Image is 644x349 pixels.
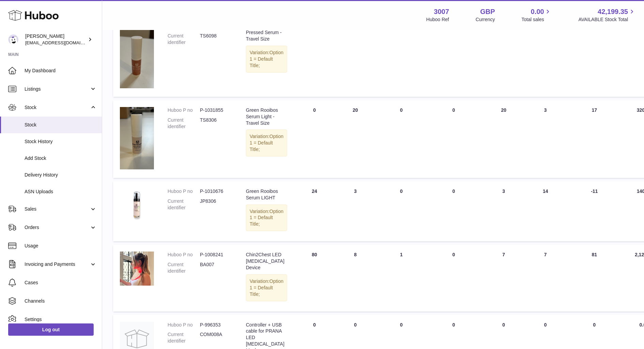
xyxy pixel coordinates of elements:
div: Variation: [246,46,287,73]
span: Usage [25,243,97,249]
span: Option 1 = Default Title; [250,278,283,297]
td: 24 [294,181,335,241]
td: -11 [564,181,625,241]
span: Listings [25,86,90,92]
span: Option 1 = Default Title; [250,50,283,68]
span: Sales [25,206,90,212]
dd: BA007 [200,261,232,274]
span: Total sales [521,16,552,23]
span: 0 [452,252,455,257]
td: 81 [564,245,625,311]
span: Stock History [25,138,97,145]
div: Green Rooibos Serum Light - Travel Size [246,107,287,126]
td: 7 [481,245,527,311]
dt: Huboo P no [168,252,200,258]
dt: Huboo P no [168,188,200,195]
span: 0 [452,107,455,113]
div: Currency [476,16,495,23]
div: Variation: [246,204,287,231]
td: 0 [376,16,427,97]
td: 0 [376,100,427,178]
span: Settings [25,316,97,323]
a: Log out [8,323,94,336]
dd: COM008A [200,331,232,344]
dd: P-1031855 [200,107,232,113]
dd: TS6098 [200,33,232,46]
span: Add Stock [25,155,97,162]
td: 1 [376,245,427,311]
dt: Current identifier [168,198,200,211]
span: ASN Uploads [25,188,97,195]
span: Stock [25,104,90,111]
span: Stock [25,122,97,128]
strong: GBP [480,7,495,16]
dt: Current identifier [168,331,200,344]
img: product image [120,107,154,169]
td: 3 [335,181,376,241]
td: 7 [527,245,564,311]
dd: TS8306 [200,117,232,130]
dd: P-1010676 [200,188,232,195]
td: 3 [527,100,564,178]
dd: P-1008241 [200,252,232,258]
td: 0 [294,100,335,178]
div: Chin2Chest LED [MEDICAL_DATA] Device [246,252,287,271]
span: AVAILABLE Stock Total [578,16,636,23]
dt: Current identifier [168,117,200,130]
td: 80 [294,245,335,311]
td: 3 [481,181,527,241]
span: Cases [25,279,97,286]
td: 4 [527,16,564,97]
span: Orders [25,224,90,231]
span: My Dashboard [25,67,97,74]
span: Invoicing and Payments [25,261,90,268]
td: 19 [481,16,527,97]
a: 42,199.35 AVAILABLE Stock Total [578,7,636,23]
div: Variation: [246,130,287,156]
strong: 3007 [434,7,449,16]
div: [PERSON_NAME] [25,33,87,46]
img: product image [120,23,154,88]
dt: Current identifier [168,261,200,274]
dt: Current identifier [168,33,200,46]
span: 42,199.35 [598,7,628,16]
span: 0.00 [531,7,544,16]
dd: P-996353 [200,322,232,328]
td: 0 [294,16,335,97]
div: Green Rooibos Pressed Serum - Travel Size [246,23,287,42]
td: 15 [564,16,625,97]
img: bevmay@maysama.com [8,34,18,45]
a: 0.00 Total sales [521,7,552,23]
span: 0 [452,188,455,194]
img: product image [120,252,154,286]
td: 19 [335,16,376,97]
span: [EMAIL_ADDRESS][DOMAIN_NAME] [25,40,100,45]
td: 20 [481,100,527,178]
div: Green Rooibos Serum LIGHT [246,188,287,201]
td: 17 [564,100,625,178]
td: 8 [335,245,376,311]
dd: JP8306 [200,198,232,211]
td: 0 [376,181,427,241]
span: 0 [452,322,455,328]
div: Huboo Ref [426,16,449,23]
td: 14 [527,181,564,241]
div: Variation: [246,274,287,301]
td: 20 [335,100,376,178]
img: product image [120,188,154,222]
span: Delivery History [25,172,97,178]
dt: Huboo P no [168,322,200,328]
span: Option 1 = Default Title; [250,134,283,152]
span: Channels [25,298,97,304]
dt: Huboo P no [168,107,200,113]
span: Option 1 = Default Title; [250,209,283,227]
